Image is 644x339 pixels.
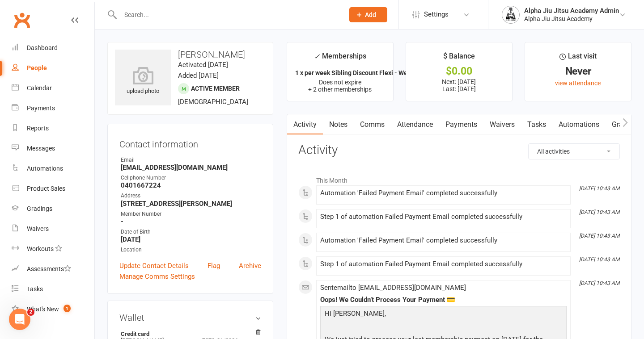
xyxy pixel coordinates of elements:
[27,64,47,71] div: People
[121,331,257,337] strong: Credit card
[391,114,439,135] a: Attendance
[298,143,620,157] h3: Activity
[121,235,261,243] strong: [DATE]
[424,4,449,25] span: Settings
[314,52,320,61] i: ✓
[322,308,564,321] p: Hi [PERSON_NAME],
[443,50,475,67] div: $ Balance
[555,80,601,87] a: view attendance
[121,210,261,218] div: Member Number
[12,259,94,279] a: Assessments
[320,237,567,244] div: Automation 'Failed Payment Email' completed successfully
[521,114,552,135] a: Tasks
[121,218,261,226] strong: -
[12,98,94,118] a: Payments
[115,50,266,59] h3: [PERSON_NAME]
[178,61,228,69] time: Activated [DATE]
[12,58,94,78] a: People
[320,296,567,304] div: Oops! We Couldn’t Process Your Payment 💳
[320,260,567,268] div: Step 1 of automation Failed Payment Email completed successfully
[323,114,354,135] a: Notes
[119,260,189,271] a: Update Contact Details
[178,71,219,80] time: Added [DATE]
[27,265,71,272] div: Assessments
[579,185,619,192] i: [DATE] 10:43 AM
[12,239,94,259] a: Workouts
[27,245,54,252] div: Workouts
[12,299,94,319] a: What's New1
[27,185,65,192] div: Product Sales
[12,179,94,199] a: Product Sales
[12,159,94,179] a: Automations
[559,50,597,67] div: Last visit
[121,163,261,172] strong: [EMAIL_ADDRESS][DOMAIN_NAME]
[208,260,220,271] a: Flag
[12,118,94,138] a: Reports
[12,219,94,239] a: Waivers
[320,189,567,197] div: Automation 'Failed Payment Email' completed successfully
[27,306,59,313] div: What's New
[121,228,261,236] div: Date of Birth
[524,15,619,23] div: Alpha Jiu Jitsu Academy
[298,171,620,185] li: This Month
[27,145,55,152] div: Messages
[524,7,619,15] div: Alpha Jiu Jitsu Academy Admin
[287,114,323,135] a: Activity
[27,125,49,132] div: Reports
[12,279,94,299] a: Tasks
[178,98,248,106] span: [DEMOGRAPHIC_DATA]
[295,69,419,76] strong: 1 x per week Sibling Discount Flexi - Week...
[239,260,261,271] a: Archive
[27,165,63,172] div: Automations
[12,138,94,159] a: Messages
[118,8,338,21] input: Search...
[320,213,567,221] div: Step 1 of automation Failed Payment Email completed successfully
[354,114,391,135] a: Comms
[119,136,261,149] h3: Contact information
[439,114,483,135] a: Payments
[121,181,261,189] strong: 0401667224
[27,205,52,212] div: Gradings
[121,192,261,200] div: Address
[314,50,366,67] div: Memberships
[483,114,521,135] a: Waivers
[414,78,504,92] p: Next: [DATE] Last: [DATE]
[579,209,619,215] i: [DATE] 10:43 AM
[27,84,52,92] div: Calendar
[27,105,55,112] div: Payments
[119,271,195,282] a: Manage Comms Settings
[11,9,33,31] a: Clubworx
[414,67,504,76] div: $0.00
[27,285,43,293] div: Tasks
[9,309,30,330] iframe: Intercom live chat
[121,174,261,182] div: Cellphone Number
[121,200,261,208] strong: [STREET_ADDRESS][PERSON_NAME]
[365,11,376,18] span: Add
[533,67,623,76] div: Never
[320,284,466,292] span: Sent email to [EMAIL_ADDRESS][DOMAIN_NAME]
[579,280,619,286] i: [DATE] 10:43 AM
[308,86,372,93] span: + 2 other memberships
[64,305,71,312] span: 1
[349,7,387,22] button: Add
[579,233,619,239] i: [DATE] 10:43 AM
[119,313,261,322] h3: Wallet
[27,44,58,51] div: Dashboard
[27,309,34,316] span: 2
[552,114,606,135] a: Automations
[12,38,94,58] a: Dashboard
[27,225,49,232] div: Waivers
[12,199,94,219] a: Gradings
[191,85,240,92] span: Active member
[579,256,619,263] i: [DATE] 10:43 AM
[319,79,361,86] span: Does not expire
[115,67,171,96] div: upload photo
[12,78,94,98] a: Calendar
[502,6,520,24] img: thumb_image1751406779.png
[121,246,261,254] div: Location
[121,156,261,164] div: Email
